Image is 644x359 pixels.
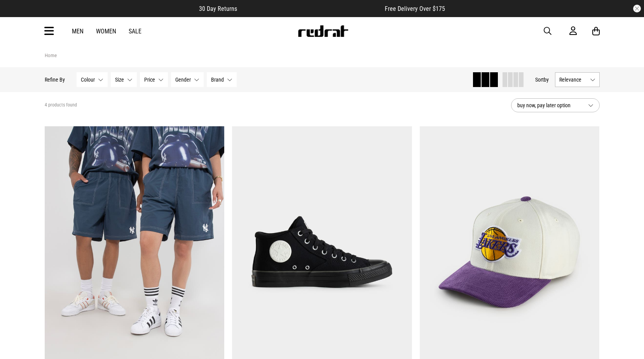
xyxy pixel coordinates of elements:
a: Sale [129,28,141,35]
span: 4 products found [45,102,77,108]
span: by [544,77,549,83]
a: Men [72,28,84,35]
iframe: Customer reviews powered by Trustpilot [253,5,369,12]
button: buy now, pay later option [511,98,600,112]
span: Brand [211,77,224,83]
span: Price [144,77,155,83]
p: Refine By [45,77,65,83]
button: Sortby [535,75,549,84]
img: Redrat logo [297,25,349,37]
span: Relevance [559,77,587,83]
button: Brand [207,72,237,87]
button: Relevance [555,72,600,87]
span: Gender [175,77,191,83]
button: Size [111,72,137,87]
span: Colour [81,77,95,83]
span: buy now, pay later option [517,101,582,110]
button: Gender [171,72,204,87]
button: Colour [77,72,108,87]
span: Free Delivery Over $175 [385,5,445,12]
span: Size [115,77,124,83]
a: Women [96,28,116,35]
span: 30 Day Returns [199,5,237,12]
button: Price [140,72,168,87]
a: Home [45,52,57,58]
